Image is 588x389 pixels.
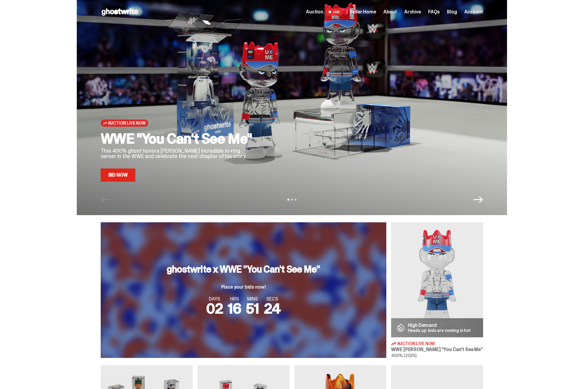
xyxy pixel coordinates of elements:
span: SECS [264,297,281,301]
a: About [383,10,397,14]
button: View slide 2 [291,199,293,200]
span: 400% (2025) [391,353,416,358]
span: 51 [246,299,259,318]
span: LIVE [326,8,343,16]
span: 16 [228,299,241,318]
h3: ghostwrite x WWE "You Can't See Me" [167,264,320,274]
p: Heads up: bids are coming in hot [408,328,471,333]
a: FAQs [428,10,440,14]
span: Auction Live Now [397,341,435,346]
button: Next [474,195,483,204]
a: You Can't See Me High Demand Heads up: bids are coming in hot Auction Live Now [391,222,483,358]
a: Seller Home [350,10,376,14]
span: HRS [228,297,241,301]
span: DAYS [206,297,223,301]
p: Place your bids now! [167,285,320,290]
img: You Can't See Me [391,222,483,337]
a: Blog [447,10,457,14]
h3: WWE [PERSON_NAME] “You Can't See Me” [391,347,483,352]
p: High Demand [408,323,471,328]
a: Account [464,10,483,14]
h2: WWE "You Can't See Me" [101,131,256,146]
p: This 400% ghost honors [PERSON_NAME] incredible in-ring career in the WWE and celebrate the next ... [101,148,256,159]
span: MINS [246,297,259,301]
a: Auction LIVE [306,8,342,16]
span: Auction [306,10,323,14]
button: View slide 3 [295,199,296,200]
span: 02 [206,299,223,318]
span: Auction Live Now [108,121,146,125]
a: Bid Now [101,169,136,182]
span: 24 [264,299,281,318]
button: View slide 1 [287,199,289,200]
a: Archive [404,10,421,14]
